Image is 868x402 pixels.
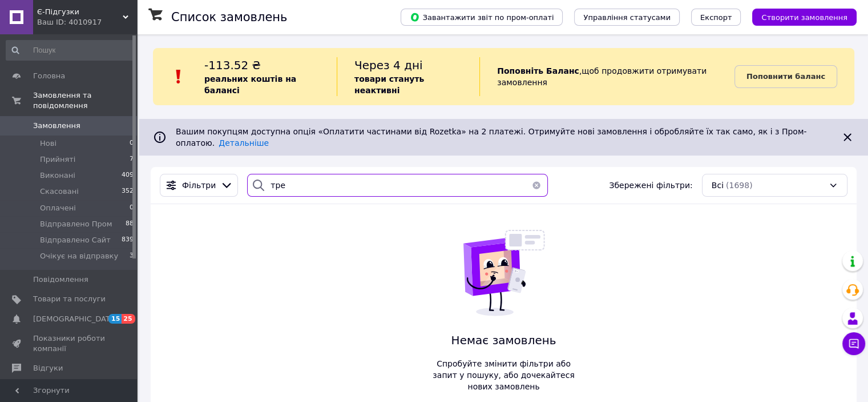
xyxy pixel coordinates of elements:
[33,90,137,111] span: Замовлення та повідомлення
[761,13,847,22] span: Створити замовлення
[176,127,806,148] span: Вашим покупцям доступна опція «Оплатити частинами від Rozetka» на 2 платежі. Отримуйте нові замов...
[726,181,753,190] span: (1698)
[746,72,825,81] b: Поповнити баланс
[247,174,548,197] input: Пошук за номером замовлення, ПІБ покупця, номером телефону, Email, номером накладної
[741,12,857,21] a: Створити замовлення
[574,9,680,26] button: Управління статусами
[40,154,75,165] span: Прийняті
[122,170,134,181] span: 409
[525,174,548,197] button: Очистить
[33,314,118,324] span: [DEMOGRAPHIC_DATA]
[171,10,287,24] h1: Список замовлень
[752,9,857,26] button: Створити замовлення
[33,274,88,285] span: Повідомлення
[700,13,732,22] span: Експорт
[354,74,424,95] b: товари стануть неактивні
[122,235,134,245] span: 839
[429,358,579,392] span: Спробуйте змінити фільтри або запит у пошуку, або дочекайтеся нових замовлень
[182,180,216,191] span: Фільтри
[130,251,134,261] span: 3
[37,7,123,17] span: Є-Підгузки
[40,219,112,229] span: Відправлено Пром
[429,332,579,349] span: Немає замовлень
[40,203,76,213] span: Оплачені
[204,58,261,72] span: -113.52 ₴
[734,65,837,88] a: Поповнити баланс
[130,154,134,165] span: 7
[401,9,563,26] button: Завантажити звіт по пром-оплаті
[37,17,137,27] div: Ваш ID: 4010917
[122,186,134,197] span: 352
[691,9,741,26] button: Експорт
[219,138,269,148] a: Детальніше
[583,13,671,22] span: Управління статусами
[40,251,118,261] span: Очікує на відправку
[410,12,554,22] span: Завантажити звіт по пром-оплаті
[712,180,724,191] span: Всі
[204,74,296,95] b: реальних коштів на балансі
[842,332,865,355] button: Чат з покупцем
[33,294,106,304] span: Товари та послуги
[122,314,135,324] span: 25
[130,203,134,213] span: 0
[479,57,734,96] div: , щоб продовжити отримувати замовлення
[33,333,106,354] span: Показники роботи компанії
[40,186,79,197] span: Скасовані
[40,170,75,181] span: Виконані
[126,219,134,229] span: 88
[40,138,56,149] span: Нові
[6,40,135,61] input: Пошук
[497,66,579,75] b: Поповніть Баланс
[33,71,65,81] span: Головна
[609,180,692,191] span: Збережені фільтри:
[170,68,187,85] img: :exclamation:
[40,235,111,245] span: Відправлено Сайт
[354,58,423,72] span: Через 4 дні
[130,138,134,149] span: 0
[108,314,122,324] span: 15
[33,363,63,373] span: Відгуки
[33,121,80,131] span: Замовлення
